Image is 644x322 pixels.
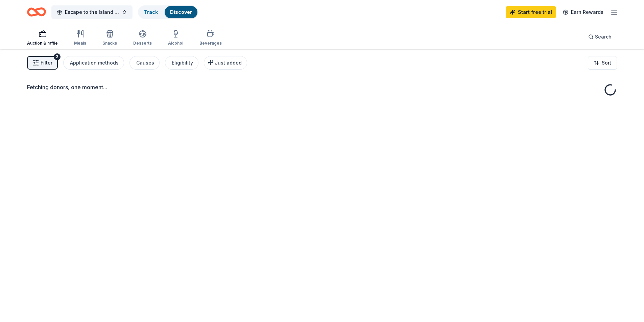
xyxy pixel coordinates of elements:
a: Earn Rewards [559,6,607,18]
button: Escape to the Island 2026 [51,5,133,19]
button: Sort [588,56,617,70]
a: Home [27,4,46,20]
button: Meals [74,27,86,49]
div: Application methods [70,59,119,67]
button: Filter2 [27,56,58,70]
button: TrackDiscover [138,5,198,19]
span: Filter [41,59,52,67]
button: Just added [204,56,247,70]
div: Beverages [199,41,222,46]
div: Meals [74,41,86,46]
button: Causes [129,56,160,70]
a: Start free trial [506,6,556,18]
button: Beverages [199,27,222,49]
a: Discover [170,9,192,15]
span: Escape to the Island 2026 [65,8,119,16]
div: Alcohol [168,41,183,46]
button: Search [583,30,617,44]
button: Application methods [63,56,124,70]
button: Alcohol [168,27,183,49]
span: Sort [602,59,611,67]
div: Desserts [133,41,152,46]
div: Snacks [102,41,117,46]
button: Eligibility [165,56,198,70]
div: 2 [54,53,61,60]
a: Track [144,9,158,15]
span: Just added [215,60,242,66]
button: Snacks [102,27,117,49]
div: Causes [136,59,154,67]
div: Fetching donors, one moment... [27,83,617,91]
span: Search [595,33,612,41]
div: Auction & raffle [27,41,58,46]
div: Eligibility [172,59,193,67]
button: Desserts [133,27,152,49]
button: Auction & raffle [27,27,58,49]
